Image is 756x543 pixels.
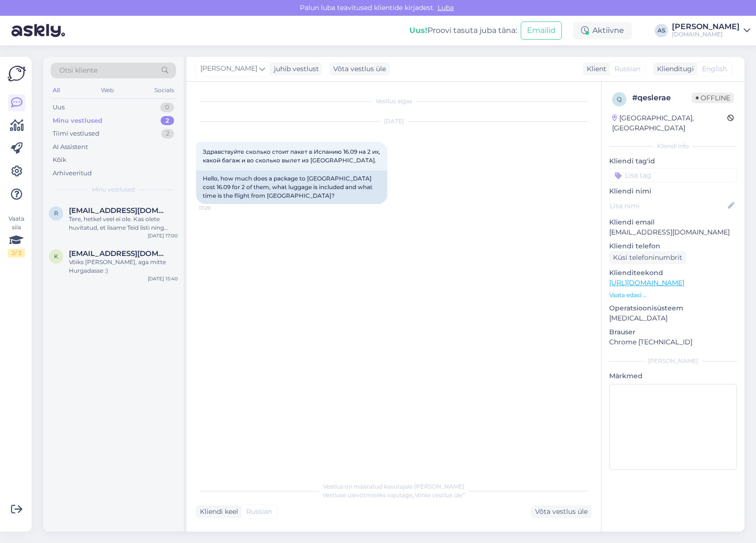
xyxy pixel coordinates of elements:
[92,185,135,194] span: Minu vestlused
[161,129,174,138] div: 2
[153,84,176,96] div: Socials
[609,227,737,237] p: [EMAIL_ADDRESS][DOMAIN_NAME]
[609,268,737,278] p: Klienditeekond
[609,241,737,251] p: Kliendi telefon
[672,23,750,38] a: [PERSON_NAME][DOMAIN_NAME]
[53,142,88,152] div: AI Assistent
[148,232,178,239] div: [DATE] 17:00
[329,63,390,75] div: Võta vestlus üle
[54,210,58,217] span: r
[531,505,592,518] div: Võta vestlus üle
[196,117,592,126] div: [DATE]
[69,249,168,258] span: kaido.kaljuste@gmail.com
[196,507,238,517] div: Kliendi keel
[323,491,465,499] span: Vestluse ülevõtmiseks vajutage
[609,371,737,381] p: Märkmed
[609,357,737,365] div: [PERSON_NAME]
[609,337,737,347] p: Chrome [TECHNICAL_ID]
[609,327,737,337] p: Brauser
[614,64,640,74] span: Russian
[612,113,727,133] div: [GEOGRAPHIC_DATA], [GEOGRAPHIC_DATA]
[573,22,632,39] div: Aktiivne
[161,116,174,126] div: 2
[59,65,98,75] span: Otsi kliente
[8,214,25,257] div: Vaata siia
[435,3,457,12] span: Luba
[609,186,737,196] p: Kliendi nimi
[99,84,116,96] div: Web
[609,291,737,299] p: Vaata edasi ...
[270,64,319,74] div: juhib vestlust
[323,483,464,490] span: Vestlus on määratud kasutajale [PERSON_NAME]
[148,275,178,282] div: [DATE] 15:40
[200,64,257,74] span: [PERSON_NAME]
[8,64,26,83] img: Askly Logo
[412,491,465,499] i: „Võtke vestlus üle”
[702,64,727,74] span: English
[53,116,102,126] div: Minu vestlused
[53,169,92,178] div: Arhiveeritud
[632,92,692,104] div: # qeslerae
[54,253,58,260] span: k
[203,148,382,164] span: Здравствуйте сколько стоит пакет в Испанию 16.09 на 2 их, какой багаж и во сколько вылет из [GEOG...
[69,206,168,215] span: rihtirask@gmail.com
[409,25,517,36] div: Proovi tasuta juba täna:
[609,251,686,264] div: Küsi telefoninumbrit
[53,129,99,138] div: Tiimi vestlused
[196,170,387,204] div: Hello, how much does a package to [GEOGRAPHIC_DATA] cost 16.09 for 2 of them, what luggage is inc...
[609,168,737,182] input: Lisa tag
[610,201,726,211] input: Lisa nimi
[583,64,606,74] div: Klient
[672,31,740,38] div: [DOMAIN_NAME]
[160,103,174,112] div: 0
[196,97,592,106] div: Vestlus algas
[609,217,737,227] p: Kliendi email
[653,64,694,74] div: Klienditugi
[69,258,178,275] div: Võiks [PERSON_NAME], aga mitte Hurgadasse :)
[609,142,737,150] div: Kliendi info
[609,278,684,287] a: [URL][DOMAIN_NAME]
[53,155,66,165] div: Kõik
[521,21,562,40] button: Emailid
[609,303,737,313] p: Operatsioonisüsteem
[409,26,427,35] b: Uus!
[617,96,622,103] span: q
[672,23,740,31] div: [PERSON_NAME]
[246,507,272,517] span: Russian
[609,156,737,166] p: Kliendi tag'id
[692,93,734,103] span: Offline
[609,313,737,323] p: [MEDICAL_DATA]
[51,84,62,96] div: All
[199,204,235,212] span: 17:29
[69,215,178,232] div: Tere, hetkel veel ei ole. Kas olete huvitatud, et lisame Teid listi ning teavitame kui esimesed r...
[8,249,25,257] div: 2 / 3
[53,103,65,112] div: Uus
[655,24,668,37] div: AS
